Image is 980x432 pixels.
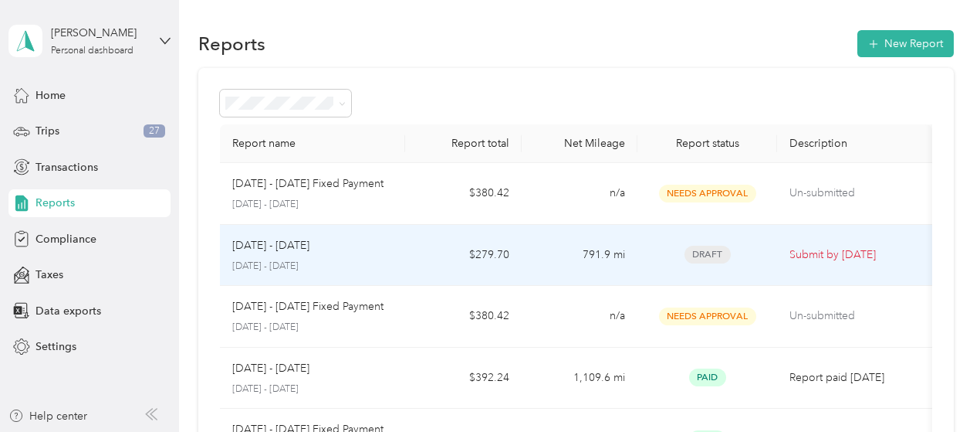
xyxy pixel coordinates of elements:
[522,225,637,287] td: 791.9 mi
[232,298,384,315] p: [DATE] - [DATE] Fixed Payment
[522,124,637,163] th: Net Mileage
[51,25,147,41] div: [PERSON_NAME]
[405,124,521,163] th: Report total
[894,345,980,432] iframe: Everlance-gr Chat Button Frame
[232,321,394,335] p: [DATE] - [DATE]
[405,163,521,225] td: $380.42
[522,286,637,348] td: n/a
[35,231,96,247] span: Compliance
[689,369,726,386] span: Paid
[659,308,756,325] span: Needs Approval
[650,137,765,150] div: Report status
[198,36,265,52] h1: Reports
[522,348,637,410] td: 1,109.6 mi
[144,124,165,138] span: 27
[684,246,731,264] span: Draft
[405,348,521,410] td: $392.24
[220,124,406,163] th: Report name
[232,360,309,377] p: [DATE] - [DATE]
[789,308,920,325] p: Un-submitted
[777,124,932,163] th: Description
[35,195,75,211] span: Reports
[659,185,756,202] span: Needs Approval
[789,369,920,386] p: Report paid [DATE]
[51,46,133,56] div: Personal dashboard
[35,87,66,104] span: Home
[405,286,521,348] td: $380.42
[232,237,309,254] p: [DATE] - [DATE]
[35,159,98,175] span: Transactions
[232,383,394,396] p: [DATE] - [DATE]
[35,267,63,283] span: Taxes
[35,338,76,355] span: Settings
[232,175,384,192] p: [DATE] - [DATE] Fixed Payment
[405,225,521,287] td: $279.70
[857,30,954,57] button: New Report
[8,408,87,424] button: Help center
[232,260,394,274] p: [DATE] - [DATE]
[789,185,920,202] p: Un-submitted
[35,303,101,319] span: Data exports
[35,123,59,139] span: Trips
[522,163,637,225] td: n/a
[232,198,394,212] p: [DATE] - [DATE]
[789,247,920,264] p: Submit by [DATE]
